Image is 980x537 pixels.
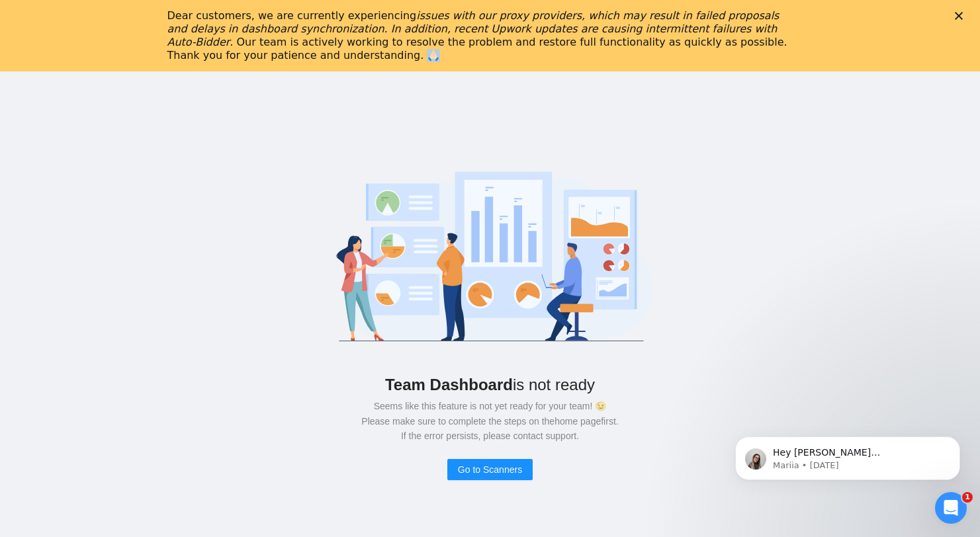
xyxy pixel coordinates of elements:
[935,492,967,524] iframe: Intercom live chat
[167,9,780,48] i: issues with our proxy providers, which may result in failed proposals and delays in dashboard syn...
[962,492,973,503] span: 1
[42,399,938,443] div: Seems like this feature is not yet ready for your team! 😉 Please make sure to complete the steps ...
[42,370,938,399] div: is not ready
[167,9,792,62] div: Dear customers, we are currently experiencing . Our team is actively working to resolve the probl...
[555,416,601,427] a: home page
[302,156,679,354] img: logo
[447,459,533,480] button: Go to Scanners
[458,462,522,477] span: Go to Scanners
[955,12,968,20] div: Close
[715,409,980,501] iframe: Intercom notifications message
[385,376,513,393] b: Team Dashboard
